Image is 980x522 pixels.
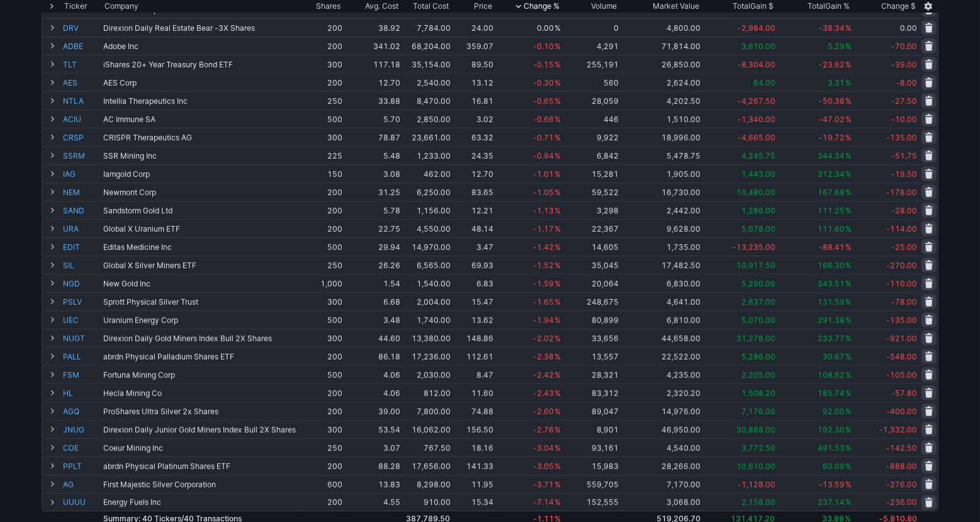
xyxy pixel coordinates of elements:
[738,115,775,124] span: -1,340.00
[103,78,297,88] div: AES Corp
[562,256,620,274] td: 35,045
[103,133,297,142] div: CRISPR Therapeutics AG
[845,297,852,307] span: %
[533,261,554,270] span: -1.52
[63,183,101,201] a: NEM
[818,169,845,179] span: 312.34
[452,237,495,256] td: 3.47
[886,315,917,325] span: -135.00
[452,146,495,164] td: 24.35
[298,310,344,329] td: 500
[562,146,620,164] td: 6,842
[891,297,917,307] span: -78.00
[103,370,297,380] div: Fortuna Mining Corp
[886,352,917,361] span: -548.00
[562,37,620,55] td: 4,291
[63,475,101,493] a: AG
[344,310,402,329] td: 3.48
[741,389,775,398] span: 1,508.20
[344,201,402,219] td: 5.78
[402,18,452,37] td: 7,784.00
[891,169,917,179] span: -19.50
[741,169,775,179] span: 1,443.00
[452,274,495,292] td: 6.83
[845,96,852,106] span: %
[818,297,845,307] span: 131.59
[845,78,852,88] span: %
[298,164,344,183] td: 150
[828,78,845,88] span: 3.31
[63,439,101,457] a: CDE
[533,133,554,142] span: -0.71
[823,352,845,361] span: 30.67
[886,224,917,234] span: -114.00
[819,115,845,124] span: -47.02
[562,292,620,310] td: 248,675
[741,315,775,325] span: 5,070.00
[298,91,344,110] td: 250
[845,133,852,142] span: %
[818,188,845,197] span: 167.68
[818,261,845,270] span: 166.30
[555,60,561,69] span: %
[620,73,702,91] td: 2,624.00
[886,279,917,288] span: -110.00
[533,297,554,307] span: -1.65
[891,115,917,124] span: -10.00
[555,206,561,215] span: %
[63,494,101,511] a: UUUU
[562,383,620,402] td: 83,312
[620,329,702,347] td: 44,658.00
[533,206,554,215] span: -1.13
[818,224,845,234] span: 111.60
[886,188,917,197] span: -178.00
[344,347,402,365] td: 86.18
[344,73,402,91] td: 12.70
[402,183,452,201] td: 6,250.00
[103,297,297,307] div: Sprott Physical Silver Trust
[402,310,452,329] td: 1,740.00
[555,115,561,124] span: %
[845,279,852,288] span: %
[103,188,297,197] div: Newmont Corp
[900,23,917,33] span: 0.00
[533,242,554,252] span: -1.42
[63,147,101,164] a: SSRM
[344,91,402,110] td: 33.88
[562,73,620,91] td: 560
[620,183,702,201] td: 16,730.00
[344,365,402,383] td: 4.06
[103,169,297,179] div: Iamgold Corp
[886,261,917,270] span: -270.00
[344,55,402,73] td: 117.18
[63,457,101,475] a: PPLT
[298,18,344,37] td: 200
[63,293,101,310] a: PSLV
[402,292,452,310] td: 2,004.00
[402,237,452,256] td: 14,970.00
[344,383,402,402] td: 4.06
[533,370,554,380] span: -2.42
[620,55,702,73] td: 26,850.00
[845,389,852,398] span: %
[298,292,344,310] td: 300
[103,242,297,252] div: Editas Medicine Inc
[562,201,620,219] td: 3,298
[533,96,554,106] span: -0.65
[891,151,917,161] span: -51.75
[402,110,452,128] td: 2,850.00
[818,279,845,288] span: 343.51
[741,206,775,215] span: 1,286.00
[344,274,402,292] td: 1.54
[533,334,554,343] span: -2.02
[620,219,702,237] td: 9,628.00
[63,311,101,329] a: UEC
[818,151,845,161] span: 344.34
[891,60,917,69] span: -39.00
[63,348,101,365] a: PALL
[555,42,561,51] span: %
[891,96,917,106] span: -27.50
[533,315,554,325] span: -1.94
[452,329,495,347] td: 148.86
[103,315,297,325] div: Uranium Energy Corp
